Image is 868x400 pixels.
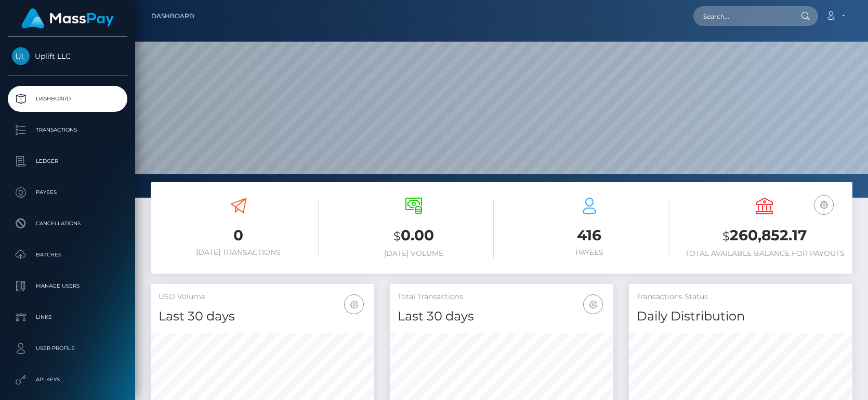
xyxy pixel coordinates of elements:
[8,273,127,299] a: Manage Users
[334,225,494,247] h3: 0.00
[8,117,127,143] a: Transactions
[8,86,127,112] a: Dashboard
[12,372,123,388] p: API Keys
[637,292,845,302] h5: Transactions Status
[398,292,606,302] h5: Total Transactions
[12,309,123,325] p: Links
[8,367,127,393] a: API Keys
[159,225,319,246] h3: 0
[12,91,123,107] p: Dashboard
[8,179,127,205] a: Payees
[159,307,366,326] h4: Last 30 days
[398,307,606,326] h4: Last 30 days
[8,148,127,174] a: Ledger
[637,307,845,326] h4: Daily Distribution
[8,304,127,330] a: Links
[159,292,366,302] h5: USD Volume
[8,51,127,61] span: Uplift LLC
[12,247,123,263] p: Batches
[159,248,319,257] h6: [DATE] Transactions
[509,225,669,246] h3: 416
[21,8,114,29] img: MassPay Logo
[151,5,194,27] a: Dashboard
[685,249,845,258] h6: Total Available Balance for Payouts
[393,229,401,243] small: $
[8,336,127,362] a: User Profile
[334,249,494,258] h6: [DATE] Volume
[12,153,123,169] p: Ledger
[12,216,123,231] p: Cancellations
[12,278,123,294] p: Manage Users
[12,185,123,200] p: Payees
[12,47,30,65] img: Uplift LLC
[12,122,123,138] p: Transactions
[12,341,123,356] p: User Profile
[8,242,127,268] a: Batches
[509,248,669,257] h6: Payees
[685,225,845,247] h3: 260,852.17
[693,6,791,26] input: Search...
[722,229,730,243] small: $
[8,211,127,237] a: Cancellations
